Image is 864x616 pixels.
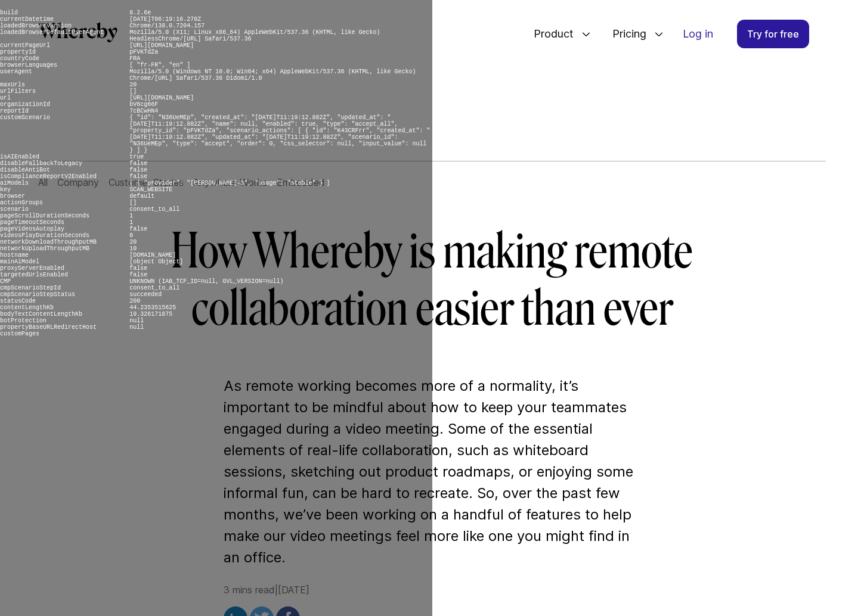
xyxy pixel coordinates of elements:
pre: pFVKTdZa [129,49,158,55]
pre: false [129,160,147,167]
pre: UNKNOWN (IAB_TCF_ID=null, GVL_VERSION=null) [129,278,283,285]
pre: false [129,226,147,232]
pre: true [129,154,144,160]
pre: 1 [129,213,133,219]
a: Try for free [737,20,809,48]
pre: [URL][DOMAIN_NAME] [129,42,194,49]
pre: false [129,173,147,180]
pre: [] [129,200,137,206]
pre: succeeded [129,291,162,298]
pre: { "id": "N36UeMEp", "created_at": "[DATE]T11:19:12.882Z", "updated_at": "[DATE]T11:19:12.882Z", "... [129,114,430,154]
pre: [ { "provider": "[PERSON_NAME]-3", "usage": "stable" } ] [129,180,330,186]
pre: [DATE]T06:19:16.270Z [129,16,201,23]
pre: FRA [129,55,140,62]
pre: false [129,265,147,272]
pre: false [129,272,147,278]
h1: How Whereby is making remote collaboration easier than ever [89,223,776,337]
pre: default [129,193,154,200]
pre: 20 [129,82,137,88]
pre: [object Object] [129,259,183,265]
pre: null [129,324,144,331]
pre: 44.2353515625 [129,304,176,311]
pre: null [129,318,144,324]
span: Pricing [600,14,649,54]
span: Product [522,14,577,54]
pre: [] [129,88,137,95]
pre: consent_to_all [129,285,179,291]
pre: 0 [129,232,133,239]
p: As remote working becomes more of a normality, it’s important to be mindful about how to keep you... [224,375,641,568]
pre: false [129,167,147,173]
pre: 200 [129,298,140,304]
pre: [URL][DOMAIN_NAME] [129,95,194,101]
pre: 8.2.6e [129,10,151,16]
pre: 7cBCwHN4 [129,108,158,114]
pre: [DOMAIN_NAME] [129,252,176,259]
pre: 19.326171875 [129,311,172,318]
pre: consent_to_all [129,206,179,213]
pre: 10 [129,245,137,252]
pre: Mozilla/5.0 (Windows NT 10.0; Win64; x64) AppleWebKit/537.36 (KHTML, like Gecko) Chrome/[URL] Saf... [129,69,416,82]
pre: Chrome/138.0.7204.157 [129,23,205,29]
pre: 20 [129,239,137,245]
pre: 1 [129,219,133,226]
a: Log in [673,20,723,48]
pre: bV6cg66F [129,101,158,108]
pre: SCAN_WEBSITE [129,186,172,193]
pre: [ "fr-FR", "en" ] [129,62,190,69]
pre: Mozilla/5.0 (X11; Linux x86_64) AppleWebKit/537.36 (KHTML, like Gecko) HeadlessChrome/[URL] Safar... [129,29,380,42]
